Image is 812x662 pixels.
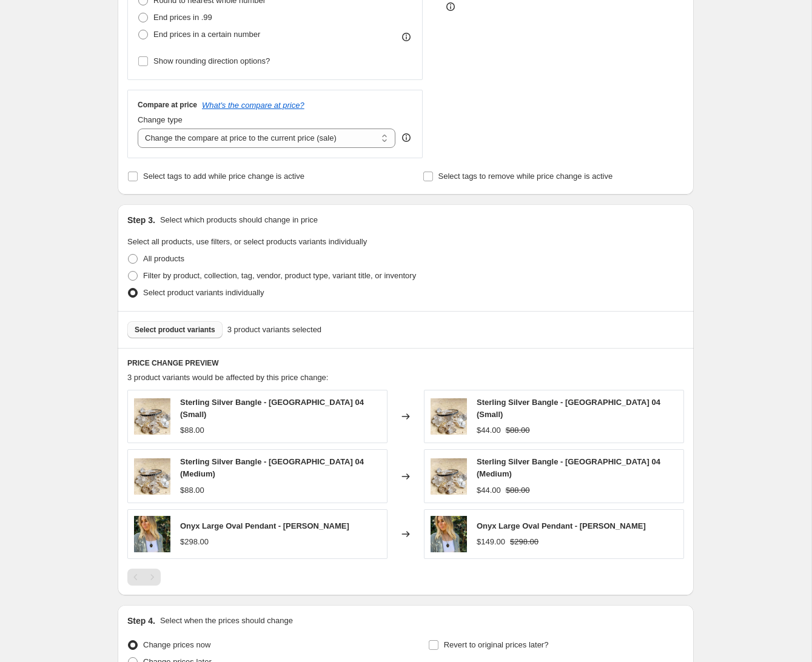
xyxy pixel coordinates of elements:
[438,172,613,181] span: Select tags to remove while price change is active
[127,321,223,338] button: Select product variants
[506,424,530,436] strike: $88.00
[180,457,364,478] span: Sterling Silver Bangle - [GEOGRAPHIC_DATA] 04 (Medium)
[160,214,318,226] p: Select which products should change in price
[127,373,328,382] span: 3 product variants would be affected by this price change:
[477,457,660,478] span: Sterling Silver Bangle - [GEOGRAPHIC_DATA] 04 (Medium)
[160,615,293,627] p: Select when the prices should change
[431,516,467,552] img: Blackonyxpendant1_fc75c55b-2f9c-4615-87ae-233d45be195f_80x.jpg
[134,458,170,495] img: silverbangles_1_ba2ed3b0-04a8-4820-a69b-0440a391d5fa_80x.jpg
[180,536,209,548] div: $298.00
[134,398,170,435] img: silverbangles_1_ba2ed3b0-04a8-4820-a69b-0440a391d5fa_80x.jpg
[143,254,184,263] span: All products
[202,101,304,110] button: What's the compare at price?
[127,237,367,246] span: Select all products, use filters, or select products variants individually
[180,484,204,496] div: $88.00
[143,640,210,649] span: Change prices now
[477,424,501,436] div: $44.00
[138,115,183,124] span: Change type
[444,640,549,649] span: Revert to original prices later?
[510,536,539,548] strike: $298.00
[400,132,412,144] div: help
[477,521,646,530] span: Onyx Large Oval Pendant - [PERSON_NAME]
[477,398,660,419] span: Sterling Silver Bangle - [GEOGRAPHIC_DATA] 04 (Small)
[143,271,416,280] span: Filter by product, collection, tag, vendor, product type, variant title, or inventory
[477,536,505,548] div: $149.00
[134,516,170,552] img: Blackonyxpendant1_fc75c55b-2f9c-4615-87ae-233d45be195f_80x.jpg
[180,521,349,530] span: Onyx Large Oval Pendant - [PERSON_NAME]
[431,458,467,495] img: silverbangles_1_ba2ed3b0-04a8-4820-a69b-0440a391d5fa_80x.jpg
[431,398,467,435] img: silverbangles_1_ba2ed3b0-04a8-4820-a69b-0440a391d5fa_80x.jpg
[227,324,321,336] span: 3 product variants selected
[127,214,155,226] h2: Step 3.
[153,30,260,39] span: End prices in a certain number
[143,172,304,181] span: Select tags to add while price change is active
[506,484,530,496] strike: $88.00
[180,398,364,419] span: Sterling Silver Bangle - [GEOGRAPHIC_DATA] 04 (Small)
[180,424,204,436] div: $88.00
[127,358,684,368] h6: PRICE CHANGE PREVIEW
[143,288,264,297] span: Select product variants individually
[127,569,161,586] nav: Pagination
[127,615,155,627] h2: Step 4.
[153,56,270,65] span: Show rounding direction options?
[135,325,215,335] span: Select product variants
[138,100,197,110] h3: Compare at price
[477,484,501,496] div: $44.00
[153,13,212,22] span: End prices in .99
